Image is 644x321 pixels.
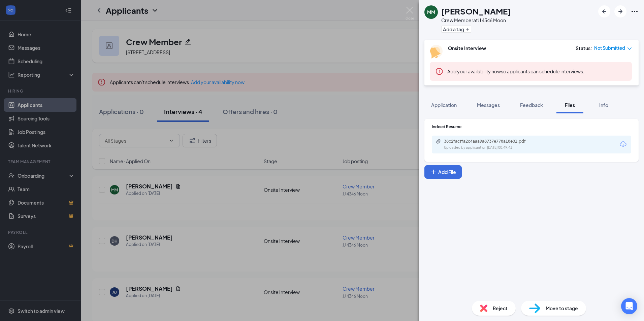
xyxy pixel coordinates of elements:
div: Crew Member at JJ 4346 Moon [441,17,511,24]
a: Paperclip38c2facffa2c4aaa9a8737e778a18e01.pdfUploaded by applicant on [DATE] 00:49:41 [436,139,545,150]
button: PlusAdd a tag [441,26,471,33]
svg: Plus [430,169,437,175]
svg: Download [619,140,627,148]
button: ArrowRight [614,5,626,17]
div: MM [427,9,435,15]
div: Indeed Resume [432,124,631,130]
svg: ArrowLeftNew [600,7,608,15]
b: Onsite Interview [448,45,486,51]
h1: [PERSON_NAME] [441,5,511,17]
svg: ArrowRight [616,7,624,15]
span: Files [565,102,575,108]
button: ArrowLeftNew [598,5,610,17]
span: Not Submitted [594,45,625,51]
button: Add your availability now [447,68,501,75]
svg: Ellipses [631,7,639,15]
span: Reject [493,305,508,312]
span: Feedback [520,102,543,108]
span: Move to stage [546,305,578,312]
div: 38c2facffa2c4aaa9a8737e778a18e01.pdf [444,139,538,144]
div: Open Intercom Messenger [621,298,637,314]
svg: Paperclip [436,139,441,144]
svg: Plus [465,27,470,31]
div: Uploaded by applicant on [DATE] 00:49:41 [444,145,545,150]
span: down [627,46,632,51]
div: Status : [576,45,592,51]
span: Messages [477,102,500,108]
span: Info [599,102,608,108]
button: Add FilePlus [424,165,462,179]
span: so applicants can schedule interviews. [447,68,584,74]
span: Application [431,102,457,108]
svg: Error [435,67,443,75]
